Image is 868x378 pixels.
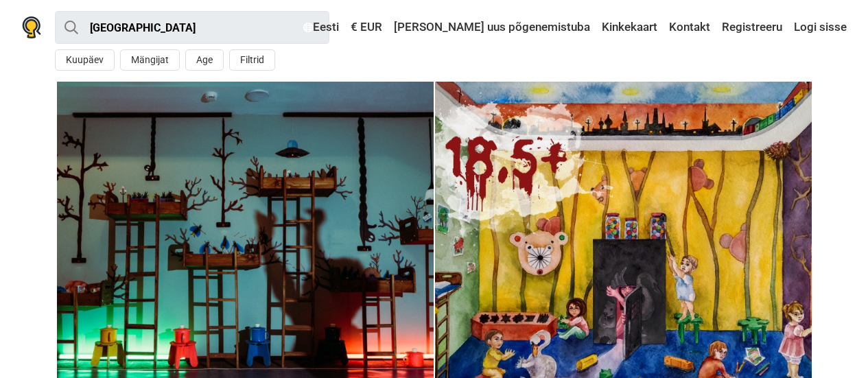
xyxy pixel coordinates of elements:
a: Logi sisse [790,15,847,40]
a: [PERSON_NAME] uus põgenemistuba [390,15,594,40]
img: Nowescape logo [22,16,41,38]
img: Eesti [303,23,313,32]
button: Mängijat [120,49,180,71]
a: Registreeru [718,15,786,40]
a: Eesti [300,15,342,40]
button: Filtrid [229,49,275,71]
button: Kuupäev [55,49,115,71]
a: Kontakt [666,15,714,40]
a: € EUR [347,15,386,40]
a: Kinkekaart [598,15,661,40]
input: proovi “Tallinn” [55,11,329,44]
button: Age [185,49,224,71]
